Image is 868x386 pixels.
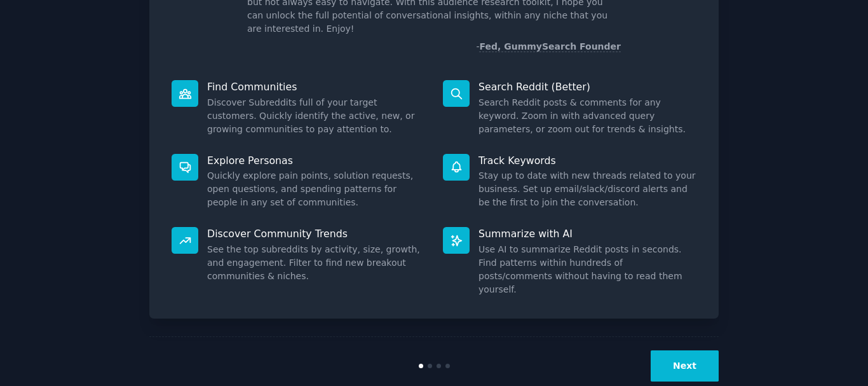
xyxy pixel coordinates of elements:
[207,154,425,167] p: Explore Personas
[479,41,621,52] a: Fed, GummySearch Founder
[478,169,696,209] dd: Stay up to date with new threads related to your business. Set up email/slack/discord alerts and ...
[478,96,696,136] dd: Search Reddit posts & comments for any keyword. Zoom in with advanced query parameters, or zoom o...
[207,96,425,136] dd: Discover Subreddits full of your target customers. Quickly identify the active, new, or growing c...
[478,243,696,296] dd: Use AI to summarize Reddit posts in seconds. Find patterns within hundreds of posts/comments with...
[207,227,425,240] p: Discover Community Trends
[207,169,425,209] dd: Quickly explore pain points, solution requests, open questions, and spending patterns for people ...
[478,80,696,93] p: Search Reddit (Better)
[478,227,696,240] p: Summarize with AI
[651,350,719,382] button: Next
[207,80,425,93] p: Find Communities
[207,243,425,283] dd: See the top subreddits by activity, size, growth, and engagement. Filter to find new breakout com...
[476,40,621,53] div: -
[478,154,696,167] p: Track Keywords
